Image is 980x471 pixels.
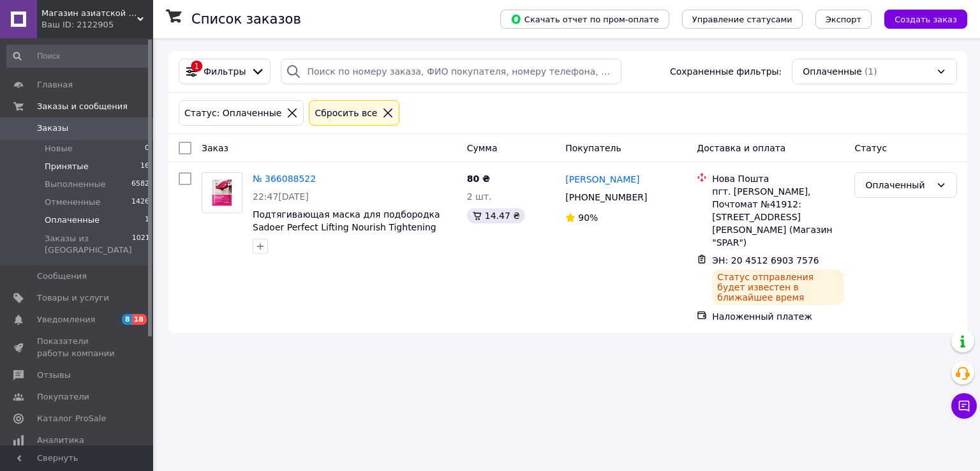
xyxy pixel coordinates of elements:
a: Создать заказ [872,13,967,24]
span: Главная [37,79,73,91]
span: Заказы из [GEOGRAPHIC_DATA] [45,233,132,256]
span: Управление статусами [692,15,792,24]
div: Статус отправления будет известен в ближайшее время [712,269,844,305]
span: 18 [132,314,147,325]
span: 16 [140,161,149,172]
input: Поиск по номеру заказа, ФИО покупателя, номеру телефона, Email, номеру накладной [281,59,621,84]
span: Доставка и оплата [697,143,785,153]
span: 22:47[DATE] [253,191,309,202]
span: Выполненные [45,179,106,190]
span: Отзывы [37,370,71,381]
span: Оплаченные [803,65,862,78]
span: Отмененные [45,197,100,208]
span: Покупатели [37,391,89,403]
button: Экспорт [815,10,872,29]
span: Аналитика [37,435,84,446]
span: 0 [145,143,149,154]
span: Фильтры [204,65,246,78]
span: Экспорт [826,15,861,24]
span: Сохраненные фильтры: [670,65,782,78]
button: Скачать отчет по пром-оплате [500,10,669,29]
span: Оплаченные [45,214,100,226]
span: Принятые [45,161,89,172]
a: № 366088522 [253,174,316,184]
h1: Список заказов [191,11,301,27]
span: Каталог ProSale [37,413,106,424]
a: Фото товару [202,172,242,213]
div: Ваш ID: 2122905 [41,19,153,31]
span: Сумма [467,143,498,153]
span: 1021 [132,233,150,256]
span: Товары и услуги [37,292,109,304]
div: Оплаченный [865,178,931,192]
span: Покупатель [565,143,621,153]
span: 1 [145,214,149,226]
button: Создать заказ [884,10,967,29]
span: 90% [578,213,598,223]
div: Сбросить все [312,106,380,120]
span: Скачать отчет по пром-оплате [510,13,659,25]
button: Управление статусами [682,10,803,29]
span: 2 шт. [467,191,492,202]
span: Создать заказ [895,15,957,24]
div: Наложенный платеж [712,310,844,323]
span: Уведомления [37,314,95,325]
span: (1) [865,66,877,77]
span: Новые [45,143,73,154]
span: Заказы и сообщения [37,101,128,112]
img: Фото товару [206,173,239,213]
span: Статус [854,143,887,153]
span: 1426 [131,197,149,208]
div: 14.47 ₴ [467,208,525,223]
span: Заказы [37,123,68,134]
span: Магазин азиатской косметики [41,8,137,19]
a: [PERSON_NAME] [565,173,639,186]
button: Чат с покупателем [951,393,977,419]
div: [PHONE_NUMBER] [563,188,650,206]
span: Заказ [202,143,228,153]
span: Показатели работы компании [37,336,118,359]
span: 80 ₴ [467,174,490,184]
div: Нова Пошта [712,172,844,185]
span: ЭН: 20 4512 6903 7576 [712,255,819,265]
div: пгт. [PERSON_NAME], Почтомат №41912: [STREET_ADDRESS][PERSON_NAME] (Магазин "SPAR") [712,185,844,249]
span: 6582 [131,179,149,190]
input: Поиск [6,45,151,68]
span: 8 [122,314,132,325]
div: Статус: Оплаченные [182,106,284,120]
span: Сообщения [37,271,87,282]
a: Подтягивающая маска для подбородка Sadoer Perfect Lifting Nourish Tightening Mask [253,209,440,245]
